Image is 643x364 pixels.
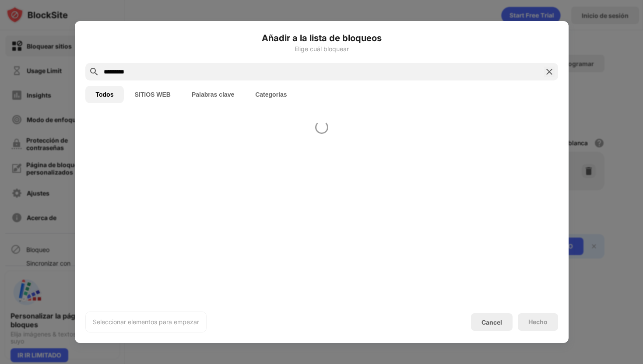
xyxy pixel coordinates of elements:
[528,318,548,325] div: Hecho
[85,45,558,52] div: Elige cuál bloquear
[85,31,558,45] h6: Añadir a la lista de bloqueos
[124,86,181,103] button: SITIOS WEB
[89,66,99,77] img: search.svg
[181,86,245,103] button: Palabras clave
[544,66,555,77] img: search-close
[245,86,297,103] button: Categorías
[481,318,502,326] div: Cancel
[93,318,199,326] div: Seleccionar elementos para empezar
[85,86,124,103] button: Todos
